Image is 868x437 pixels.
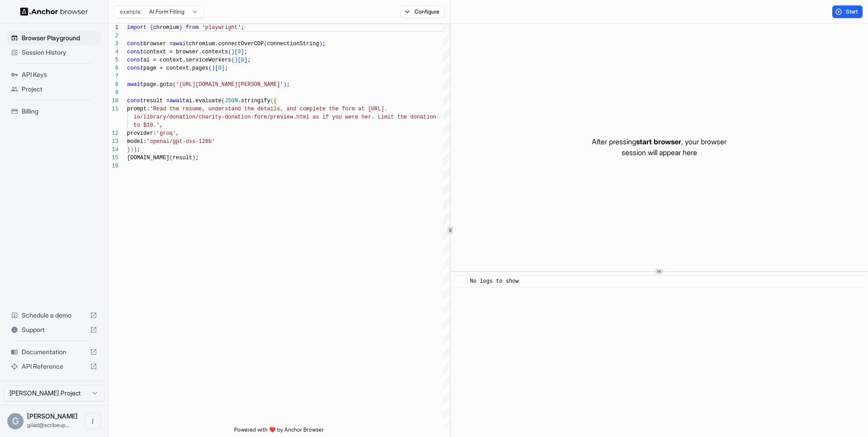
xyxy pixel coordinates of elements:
span: example: [120,8,142,15]
span: [ [215,65,218,71]
div: 10 [108,97,118,105]
span: ) [130,147,133,153]
span: const [127,41,143,47]
span: to $10.' [133,122,160,128]
span: [DOMAIN_NAME] [127,155,170,161]
span: , [160,122,163,128]
span: ] [222,65,225,71]
div: Documentation [7,345,101,359]
span: Browser Playground [22,33,97,43]
span: 'playwright' [202,24,241,31]
span: const [127,98,143,104]
span: { [150,24,153,31]
div: Support [7,323,101,337]
div: API Reference [7,359,101,374]
span: , [176,130,179,137]
span: ; [137,147,140,153]
span: ; [287,81,290,88]
span: ( [231,57,234,63]
span: ( [222,98,225,104]
span: browser = [143,41,173,47]
span: ) [283,81,287,88]
span: .stringify [238,98,270,104]
span: prompt: [127,106,150,112]
span: gilad@scribeup.io [27,422,70,428]
span: Gilad Spitzer [27,412,78,420]
span: from [186,24,199,31]
span: ; [244,49,247,55]
span: ] [241,49,244,55]
span: await [170,98,186,104]
span: ; [247,57,250,63]
span: provider: [127,130,156,137]
div: 13 [108,138,118,146]
span: chromium [153,24,179,31]
span: await [127,81,143,88]
span: Documentation [22,347,86,356]
span: ; [225,65,228,71]
span: Schedule a demo [22,311,86,320]
div: 12 [108,129,118,138]
img: Anchor Logo [20,7,88,16]
div: Browser Playground [7,31,101,45]
span: ( [170,155,173,161]
span: ai = context.serviceWorkers [143,57,231,63]
button: Configure [401,5,444,18]
div: Schedule a demo [7,308,101,323]
div: 14 [108,146,118,154]
span: ] [244,57,247,63]
span: } [179,24,182,31]
div: Session History [7,45,101,60]
span: Support [22,325,86,334]
div: 3 [108,40,118,48]
span: ) [133,147,137,153]
div: Billing [7,104,101,119]
span: ) [235,57,238,63]
span: Session History [22,48,97,57]
span: await [173,41,189,47]
span: 'openai/gpt-oss-120b' [146,138,215,145]
span: context = browser.contexts [143,49,228,55]
div: 15 [108,154,118,162]
span: result [173,155,192,161]
span: lete the form at [URL]. [312,106,387,112]
span: const [127,49,143,55]
span: ) [319,41,322,47]
span: io/library/donation/charity-donation-form/preview. [133,114,296,120]
span: ) [212,65,215,71]
span: '[URL][DOMAIN_NAME][PERSON_NAME]' [176,81,283,88]
span: 0 [238,49,241,55]
div: 9 [108,89,118,97]
span: API Reference [22,362,86,371]
span: Start [846,8,859,15]
div: 1 [108,24,118,32]
div: Project [7,82,101,96]
span: ( [228,49,231,55]
button: Start [832,5,863,18]
div: 2 [108,32,118,40]
div: 16 [108,162,118,170]
span: 'Read the resume, understand the details, and comp [150,106,312,112]
div: 5 [108,56,118,64]
span: start browser [636,137,681,146]
span: Powered with ❤️ by Anchor Browser [234,426,324,437]
span: ( [173,81,176,88]
span: model: [127,138,146,145]
span: result = [143,98,170,104]
span: ( [270,98,274,104]
span: ; [322,41,325,47]
div: API Keys [7,67,101,82]
span: import [127,24,146,31]
span: html as if you were her. Limit the donation [296,114,436,120]
span: connectionString [267,41,319,47]
div: 11 [108,105,118,113]
span: ( [264,41,267,47]
span: 0 [218,65,222,71]
span: const [127,57,143,63]
span: ai.evaluate [186,98,222,104]
div: 7 [108,72,118,81]
span: JSON [225,98,238,104]
span: 0 [241,57,244,63]
div: 4 [108,48,118,56]
span: ) [231,49,234,55]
